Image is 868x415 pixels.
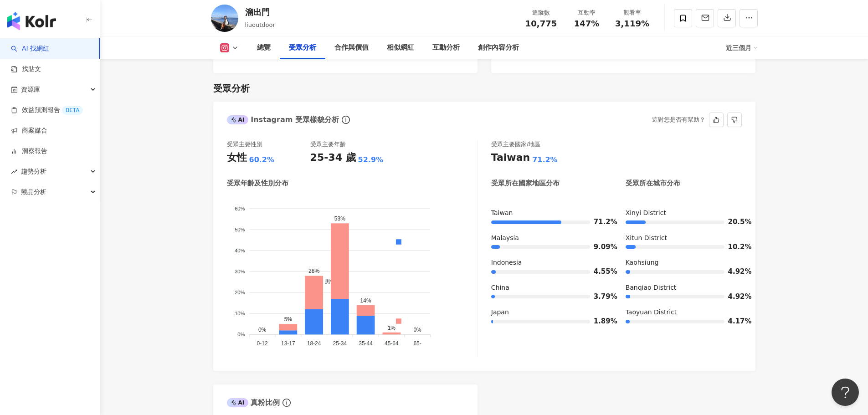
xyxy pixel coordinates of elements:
[310,151,356,165] div: 25-34 歲
[227,115,249,124] div: AI
[570,8,604,17] div: 互動率
[235,227,245,232] tspan: 50%
[626,209,742,218] div: Xinyi District
[491,234,607,243] div: Malaysia
[289,42,316,53] div: 受眾分析
[594,268,607,275] span: 4.55%
[227,151,247,165] div: 女性
[626,283,742,292] div: Banqiao District
[11,147,47,156] a: 洞察報告
[594,318,607,325] span: 1.89%
[333,340,347,347] tspan: 25-34
[478,42,519,53] div: 創作內容分析
[594,219,607,225] span: 71.2%
[525,19,557,28] span: 10,775
[334,42,369,53] div: 合作與價值
[21,79,40,100] span: 資源庫
[413,340,421,347] tspan: 65-
[626,258,742,267] div: Kaohsiung
[235,206,245,211] tspan: 60%
[594,293,607,300] span: 3.79%
[652,113,705,127] div: 這對您是否有幫助？
[491,140,540,149] div: 受眾主要國家/地區
[491,209,607,218] div: Taiwan
[227,398,280,408] div: 真粉比例
[11,169,17,175] span: rise
[615,19,649,28] span: 3,119%
[213,82,250,95] div: 受眾分析
[340,114,351,125] span: info-circle
[713,117,719,123] span: like
[574,19,600,28] span: 147%
[728,293,742,300] span: 4.92%
[307,340,321,347] tspan: 18-24
[491,283,607,292] div: China
[257,340,267,347] tspan: 0-12
[532,155,558,165] div: 71.2%
[237,332,245,337] tspan: 0%
[227,140,262,149] div: 受眾主要性別
[211,5,238,32] img: KOL Avatar
[491,179,560,188] div: 受眾所在國家地區分布
[728,219,742,225] span: 20.5%
[432,42,460,53] div: 互動分析
[626,234,742,243] div: Xitun District
[21,182,46,202] span: 競品分析
[227,398,249,407] div: AI
[281,397,292,408] span: info-circle
[11,106,83,115] a: 效益預測報告BETA
[626,308,742,317] div: Taoyuan District
[281,340,295,347] tspan: 13-17
[359,340,373,347] tspan: 35-44
[726,41,758,55] div: 近三個月
[11,65,41,74] a: 找貼文
[257,42,271,53] div: 總覽
[318,278,336,285] span: 男性
[358,155,384,165] div: 52.9%
[731,117,738,123] span: dislike
[235,290,245,295] tspan: 20%
[387,42,414,53] div: 相似網紅
[728,268,742,275] span: 4.92%
[310,140,346,149] div: 受眾主要年齡
[11,44,49,53] a: searchAI 找網紅
[491,258,607,267] div: Indonesia
[11,126,47,135] a: 商案媒合
[491,151,530,165] div: Taiwan
[245,6,275,18] div: 溜出門
[626,179,680,188] div: 受眾所在城市分布
[728,244,742,251] span: 10.2%
[7,12,56,30] img: logo
[235,311,245,316] tspan: 10%
[235,269,245,274] tspan: 30%
[21,161,46,182] span: 趨勢分析
[249,155,275,165] div: 60.2%
[728,318,742,325] span: 4.17%
[385,340,399,347] tspan: 45-64
[227,115,339,125] div: Instagram 受眾樣貌分析
[832,379,859,406] iframe: Help Scout Beacon - Open
[235,248,245,253] tspan: 40%
[227,179,288,188] div: 受眾年齡及性別分布
[245,21,275,28] span: liuoutdoor
[594,244,607,251] span: 9.09%
[491,308,607,317] div: Japan
[615,8,650,17] div: 觀看率
[524,8,559,17] div: 追蹤數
